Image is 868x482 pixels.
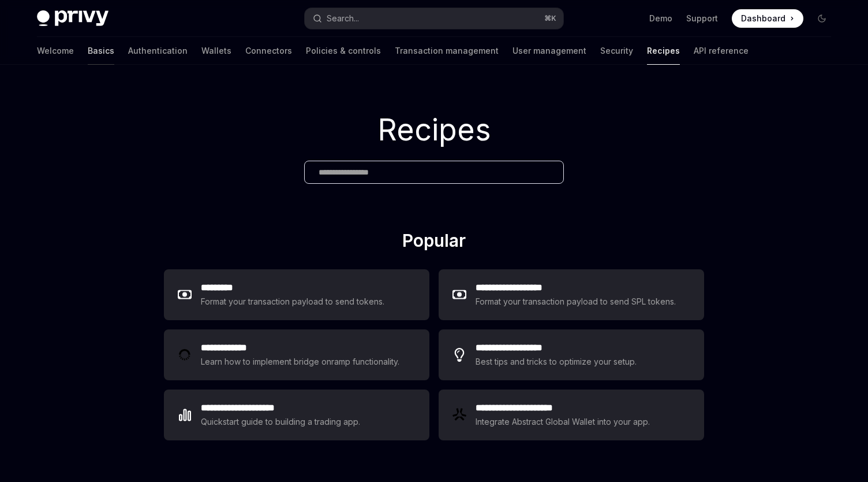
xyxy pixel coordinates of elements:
[88,37,114,65] a: Basics
[164,269,429,320] a: **** ****Format your transaction payload to send tokens.
[164,230,704,255] h2: Popular
[245,37,292,65] a: Connectors
[128,37,188,65] a: Authentication
[164,329,429,380] a: **** **** ***Learn how to implement bridge onramp functionality.
[649,13,672,24] a: Demo
[694,37,749,65] a: API reference
[201,295,385,309] div: Format your transaction payload to send tokens.
[201,355,403,369] div: Learn how to implement bridge onramp functionality.
[476,295,677,309] div: Format your transaction payload to send SPL tokens.
[37,37,74,65] a: Welcome
[395,37,499,65] a: Transaction management
[686,13,718,24] a: Support
[732,9,803,28] a: Dashboard
[476,355,638,369] div: Best tips and tricks to optimize your setup.
[201,37,231,65] a: Wallets
[544,14,556,23] span: ⌘ K
[327,12,359,25] div: Search...
[305,8,563,29] button: Search...⌘K
[647,37,680,65] a: Recipes
[201,415,361,429] div: Quickstart guide to building a trading app.
[476,415,651,429] div: Integrate Abstract Global Wallet into your app.
[37,10,108,27] img: dark logo
[600,37,633,65] a: Security
[306,37,381,65] a: Policies & controls
[741,13,785,24] span: Dashboard
[512,37,586,65] a: User management
[813,9,831,28] button: Toggle dark mode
